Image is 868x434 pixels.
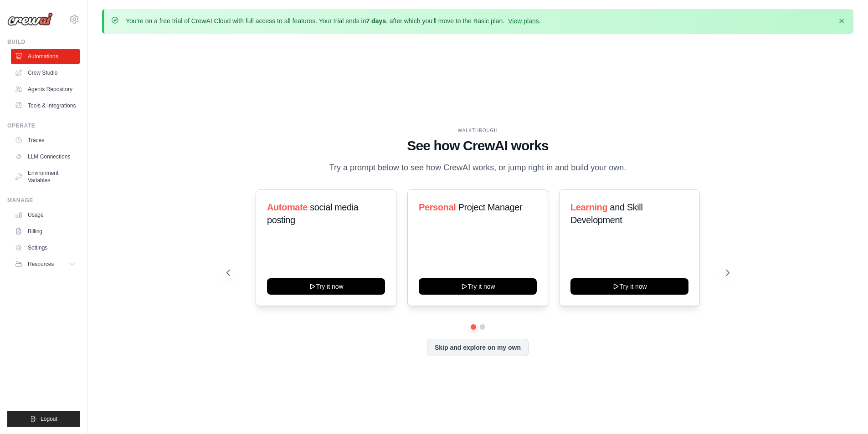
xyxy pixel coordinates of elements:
span: Learning [570,202,607,212]
img: Logo [7,12,53,26]
div: WALKTHROUGH [226,127,729,134]
strong: 7 days [366,17,386,25]
span: Logout [41,415,57,423]
div: Build [7,38,80,46]
iframe: Chat Widget [822,390,868,434]
a: LLM Connections [11,149,80,164]
a: View plans [508,17,539,25]
span: Personal [419,202,456,212]
button: Try it now [267,278,385,295]
button: Resources [11,257,80,271]
span: social media posting [267,202,359,225]
button: Logout [7,411,80,427]
button: Try it now [419,278,537,295]
div: Manage [7,197,80,204]
a: Automations [11,49,80,64]
span: and Skill Development [570,202,642,225]
a: Traces [11,133,80,148]
a: Crew Studio [11,66,80,80]
button: Skip and explore on my own [427,339,529,356]
div: Operate [7,122,80,129]
button: Try it now [570,278,688,295]
a: Environment Variables [11,166,80,188]
p: You're on a free trial of CrewAI Cloud with full access to all features. Your trial ends in , aft... [126,16,541,26]
a: Settings [11,240,80,255]
span: Resources [28,260,54,268]
a: Billing [11,224,80,239]
p: Try a prompt below to see how CrewAI works, or jump right in and build your own. [325,161,631,174]
a: Agents Repository [11,82,80,97]
span: Project Manager [458,202,522,212]
a: Tools & Integrations [11,98,80,113]
span: Automate [267,202,308,212]
a: Usage [11,208,80,222]
h1: See how CrewAI works [226,138,729,154]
